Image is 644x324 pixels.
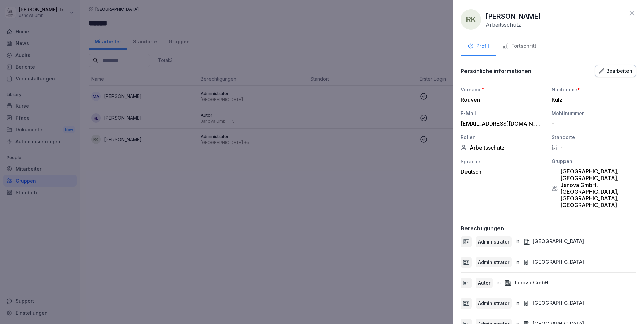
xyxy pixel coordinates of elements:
[461,144,545,151] div: Arbeitsschutz
[516,299,519,307] p: in
[478,259,509,266] p: Administrator
[516,258,519,266] p: in
[496,38,543,56] button: Fortschritt
[552,120,633,127] div: -
[461,86,545,93] div: Vorname
[461,68,532,74] p: Persönliche informationen
[552,134,636,141] div: Standorte
[516,238,519,246] p: in
[523,238,584,246] div: [GEOGRAPHIC_DATA]
[552,158,636,165] div: Gruppen
[486,21,521,28] p: Arbeitsschutz
[461,168,545,175] div: Deutsch
[461,158,545,165] div: Sprache
[461,96,542,103] div: Rouven
[552,86,636,93] div: Nachname
[461,120,542,127] div: [EMAIL_ADDRESS][DOMAIN_NAME]
[497,279,501,287] p: in
[461,9,481,30] div: RK
[503,42,536,50] div: Fortschritt
[478,300,509,307] p: Administrator
[461,225,504,232] p: Berechtigungen
[552,110,636,117] div: Mobilnummer
[595,65,636,77] button: Bearbeiten
[523,299,584,307] div: [GEOGRAPHIC_DATA]
[505,279,548,287] div: Janova GmbH
[461,110,545,117] div: E-Mail
[478,279,490,286] p: Autor
[552,144,636,151] div: -
[486,11,541,21] p: [PERSON_NAME]
[523,258,584,266] div: [GEOGRAPHIC_DATA]
[552,96,633,103] div: Külz
[468,42,489,50] div: Profil
[599,67,632,75] div: Bearbeiten
[478,238,509,245] p: Administrator
[461,38,496,56] button: Profil
[461,134,545,141] div: Rollen
[552,168,636,208] div: [GEOGRAPHIC_DATA], [GEOGRAPHIC_DATA], Janova GmbH, [GEOGRAPHIC_DATA], [GEOGRAPHIC_DATA], [GEOGRAP...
